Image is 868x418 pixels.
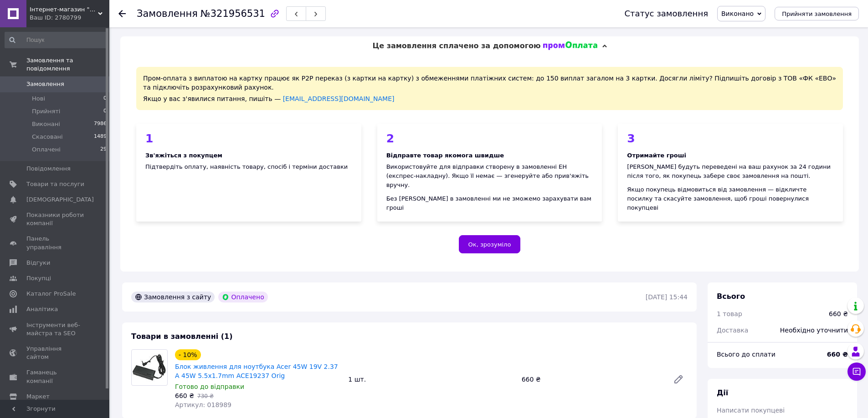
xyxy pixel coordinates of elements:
span: Написати покупцеві [717,407,785,414]
span: Артикул: 018989 [175,401,231,408]
span: Доставка [717,327,748,334]
span: Замовлення та повідомлення [26,56,109,73]
span: Панель управління [26,235,84,251]
span: 29 [100,146,107,154]
button: Чат з покупцем [847,363,866,381]
span: Всього [717,292,745,301]
span: Товари та послуги [26,180,84,188]
span: Виконано [721,10,754,17]
div: Необхідно уточнити [775,320,853,340]
span: Прийняти замовлення [782,10,852,17]
span: 730 ₴ [197,393,214,399]
img: evopay logo [543,41,598,50]
button: Ок, зрозуміло [459,235,521,253]
div: Без [PERSON_NAME] в замовленні ми не зможемо зарахувати вам гроші [386,194,593,212]
span: Аналітика [26,305,58,313]
div: 3 [627,133,834,144]
b: 660 ₴ [827,351,848,358]
button: Прийняти замовлення [775,7,859,20]
span: [DEMOGRAPHIC_DATA] [26,196,94,204]
span: Повідомлення [26,165,71,173]
span: Всього до сплати [717,351,776,358]
span: Готово до відправки [175,383,244,390]
div: 1 [145,133,352,144]
div: Замовлення з сайту [131,292,215,302]
span: Нові [32,95,45,103]
span: Замовлення [26,80,64,88]
span: Скасовані [32,133,63,141]
span: Прийняті [32,107,60,116]
span: №321956531 [200,8,265,19]
span: Оплачені [32,146,61,154]
div: [PERSON_NAME] будуть переведені на ваш рахунок за 24 години після того, як покупець забере своє з... [627,162,834,181]
div: 2 [386,133,593,144]
span: Дії [717,388,728,397]
span: 1 товар [717,310,742,317]
div: Пром-оплата з виплатою на картку працює як P2P переказ (з картки на картку) з обмеженнями платіжн... [136,67,843,110]
span: Виконані [32,120,60,128]
div: 660 ₴ [829,309,848,318]
span: 0 [103,95,107,103]
span: 0 [103,107,107,116]
a: [EMAIL_ADDRESS][DOMAIN_NAME] [283,95,395,102]
div: Оплачено [218,292,267,302]
span: Інтернет-магазин "SmartPart" [30,5,98,14]
div: Якщо у вас з'явилися питання, пишіть — [143,94,836,103]
span: Відгуки [26,259,50,267]
span: Товари в замовленні (1) [131,332,233,341]
span: 7986 [94,120,107,128]
span: Гаманець компанії [26,368,84,385]
span: Покупці [26,274,51,282]
a: Блок живлення для ноутбука Acer 45W 19V 2.37 A 45W 5.5x1.7mm ACE19237 Orig [175,363,338,379]
time: [DATE] 15:44 [646,293,688,301]
span: Замовлення [137,8,198,19]
div: Якщо покупець відмовиться від замовлення — відкличте посилку та скасуйте замовлення, щоб гроші по... [627,185,834,212]
b: Отримайте гроші [627,152,686,159]
span: 1489 [94,133,107,141]
span: Каталог ProSale [26,290,76,298]
a: Редагувати [669,370,688,388]
span: 660 ₴ [175,392,194,399]
div: Підтвердіть оплату, наявність товару, спосіб і терміни доставки [145,162,352,171]
img: Блок живлення для ноутбука Acer 45W 19V 2.37 A 45W 5.5x1.7mm ACE19237 Orig [132,353,167,382]
b: Відправте товар якомога швидше [386,152,504,159]
span: Показники роботи компанії [26,211,84,227]
div: 660 ₴ [518,373,666,386]
span: Управління сайтом [26,345,84,361]
div: Ваш ID: 2780799 [30,14,109,22]
div: Статус замовлення [624,9,708,18]
span: Це замовлення сплачено за допомогою [372,41,540,50]
input: Пошук [5,32,108,48]
span: Маркет [26,393,50,401]
b: Зв'яжіться з покупцем [145,152,222,159]
span: Ок, зрозуміло [468,241,511,248]
span: Інструменти веб-майстра та SEO [26,321,84,337]
div: Використовуйте для відправки створену в замовленні ЕН (експрес-накладну). Якщо її немає — згенеру... [386,162,593,190]
div: Повернутися назад [118,9,126,18]
div: - 10% [175,349,201,360]
div: 1 шт. [344,373,518,386]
